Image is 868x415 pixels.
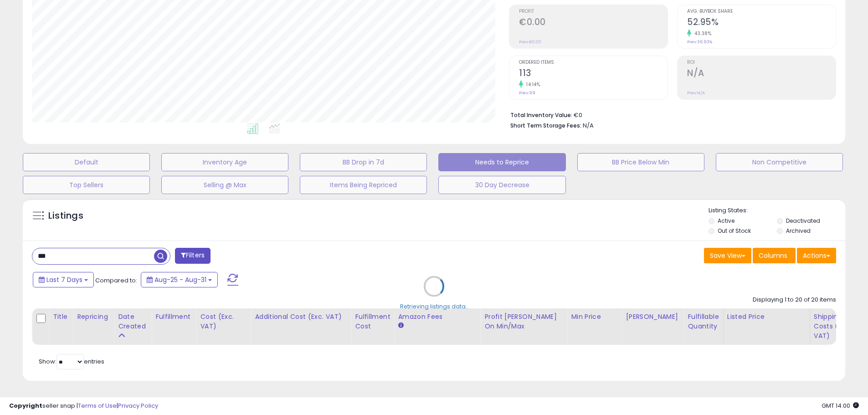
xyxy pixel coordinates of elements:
h2: N/A [687,68,836,80]
span: ROI [687,60,836,65]
small: 14.14% [523,81,540,88]
button: Non Competitive [716,153,843,171]
li: €0 [510,109,829,120]
small: Prev: 99 [519,90,535,96]
button: BB Drop in 7d [300,153,427,171]
button: Top Sellers [23,176,150,194]
span: Profit [519,9,668,14]
b: Short Term Storage Fees: [510,122,581,129]
div: Retrieving listings data.. [400,302,468,310]
h2: 113 [519,68,668,80]
button: BB Price Below Min [577,153,704,171]
small: 43.38% [691,30,711,37]
small: Prev: 36.93% [687,39,712,45]
button: Items Being Repriced [300,176,427,194]
h2: €0.00 [519,17,668,29]
strong: Copyright [9,401,42,410]
button: Selling @ Max [161,176,288,194]
span: Ordered Items [519,60,668,65]
small: Prev: €0.00 [519,39,541,45]
button: Default [23,153,150,171]
div: seller snap | | [9,402,158,410]
span: Avg. Buybox Share [687,9,836,14]
button: Needs to Reprice [438,153,565,171]
small: Prev: N/A [687,90,705,96]
button: Inventory Age [161,153,288,171]
h2: 52.95% [687,17,836,29]
a: Privacy Policy [118,401,158,410]
span: 2025-09-8 14:00 GMT [822,401,859,410]
b: Total Inventory Value: [510,111,572,119]
button: 30 Day Decrease [438,176,565,194]
a: Terms of Use [78,401,117,410]
span: N/A [583,121,594,130]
